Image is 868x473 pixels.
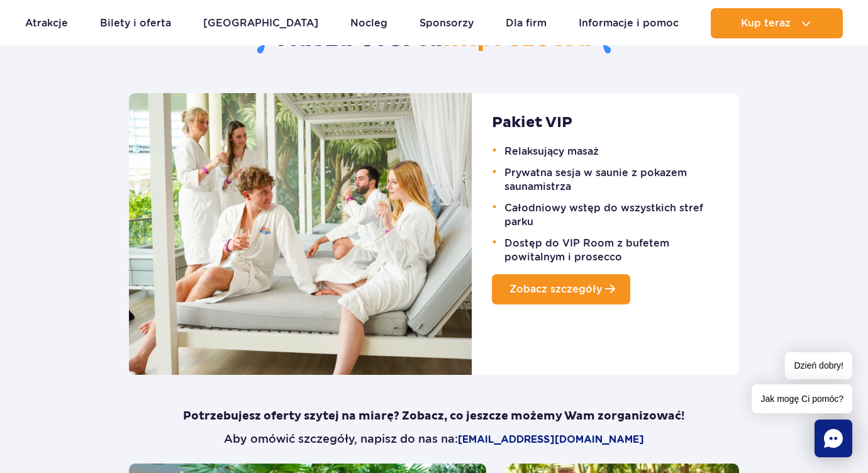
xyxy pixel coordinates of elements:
a: [EMAIL_ADDRESS][DOMAIN_NAME] [458,432,644,447]
button: Kup teraz [711,8,843,38]
h2: Pakiet VIP [492,113,719,132]
div: Chat [815,420,852,457]
span: Kup teraz [741,18,791,29]
a: Bilety i oferta [100,8,171,38]
a: Sponsorzy [420,8,474,38]
li: Prywatna sesja w saunie z pokazem saunamistrza [497,164,719,194]
a: Nocleg [350,8,387,38]
span: Zobacz szczegóły [509,283,602,295]
span: Jak mogę Ci pomóc? [752,384,852,413]
p: Potrzebujesz oferty szytej na miarę? Zobacz, co jeszcze możemy Wam zorganizować! [129,409,739,424]
a: [GEOGRAPHIC_DATA] [203,8,318,38]
li: Całodniowy wstęp do wszystkich stref parku [497,199,719,229]
a: Dla firm [506,8,547,38]
p: Aby omówić szczegóły, napisz do nas na: [129,431,739,447]
li: Dostęp do VIP Room z bufetem powitalnym i prosecco [497,234,719,264]
a: Zobacz szczegóły [492,274,630,304]
a: Atrakcje [25,8,68,38]
a: Informacje i pomoc [579,8,679,38]
li: Relaksujący masaż [497,142,719,159]
span: Dzień dobry! [785,352,852,379]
